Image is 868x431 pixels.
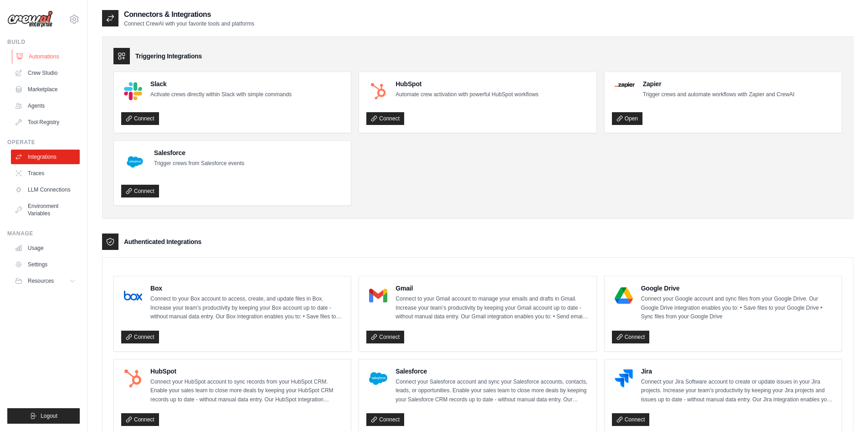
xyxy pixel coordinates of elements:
[641,367,834,376] h4: Jira
[366,413,404,426] a: Connect
[124,286,142,305] img: Box Logo
[28,277,54,285] span: Resources
[11,66,80,80] a: Crew Studio
[11,241,80,255] a: Usage
[124,151,146,173] img: Salesforce Logo
[7,139,80,146] div: Operate
[150,90,292,99] p: Activate crews directly within Slack with simple commands
[641,284,834,293] h4: Google Drive
[395,90,538,99] p: Automate crew activation with powerful HubSpot workflows
[124,20,254,27] p: Connect CrewAI with your favorite tools and platforms
[11,257,80,272] a: Settings
[11,274,80,288] button: Resources
[121,112,159,125] a: Connect
[369,369,387,388] img: Salesforce Logo
[643,79,795,88] h4: Zapier
[150,284,344,293] h4: Box
[7,230,80,237] div: Manage
[612,413,650,426] a: Connect
[7,10,53,28] img: Logo
[11,99,80,113] a: Agents
[121,331,159,343] a: Connect
[7,38,80,46] div: Build
[150,367,344,376] h4: HubSpot
[366,331,404,343] a: Connect
[369,286,387,305] img: Gmail Logo
[395,378,589,405] p: Connect your Salesforce account and sync your Salesforce accounts, contacts, leads, or opportunit...
[121,185,159,197] a: Connect
[641,378,834,405] p: Connect your Jira Software account to create or update issues in your Jira projects. Increase you...
[11,150,80,164] a: Integrations
[395,79,538,88] h4: HubSpot
[154,148,244,157] h4: Salesforce
[150,295,344,322] p: Connect to your Box account to access, create, and update files in Box. Increase your team’s prod...
[612,112,642,125] a: Open
[366,112,404,125] a: Connect
[11,82,80,97] a: Marketplace
[641,295,834,322] p: Connect your Google account and sync files from your Google Drive. Our Google Drive integration e...
[11,182,80,197] a: LLM Connections
[124,82,142,100] img: Slack Logo
[369,82,387,100] img: HubSpot Logo
[121,413,159,426] a: Connect
[124,369,142,388] img: HubSpot Logo
[41,412,57,420] span: Logout
[643,90,795,99] p: Trigger crews and automate workflows with Zapier and CrewAI
[615,82,635,88] img: Zapier Logo
[395,284,589,293] h4: Gmail
[395,367,589,376] h4: Salesforce
[124,237,201,246] h3: Authenticated Integrations
[150,378,344,405] p: Connect your HubSpot account to sync records from your HubSpot CRM. Enable your sales team to clo...
[615,286,633,305] img: Google Drive Logo
[395,295,589,322] p: Connect to your Gmail account to manage your emails and drafts in Gmail. Increase your team’s pro...
[154,159,244,168] p: Trigger crews from Salesforce events
[12,49,81,64] a: Automations
[135,52,202,61] h3: Triggering Integrations
[11,115,80,130] a: Tool Registry
[615,369,633,388] img: Jira Logo
[612,331,650,343] a: Connect
[150,79,292,88] h4: Slack
[11,166,80,181] a: Traces
[124,9,254,20] h2: Connectors & Integrations
[7,408,80,424] button: Logout
[11,199,80,221] a: Environment Variables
